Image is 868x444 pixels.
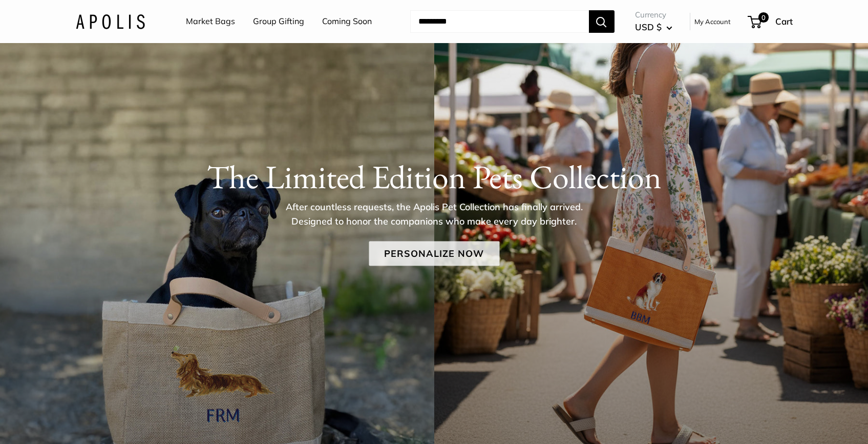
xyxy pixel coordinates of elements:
span: Currency [635,8,672,22]
span: 0 [758,12,768,23]
a: 0 Cart [749,13,793,30]
img: Apolis [76,14,145,29]
a: Personalize Now [369,241,499,266]
input: Search... [410,10,589,33]
a: Coming Soon [322,14,372,29]
p: After countless requests, the Apolis Pet Collection has finally arrived. Designed to honor the co... [268,200,601,229]
h1: The Limited Edition Pets Collection [76,157,793,196]
button: Search [589,10,615,33]
a: Market Bags [186,14,235,29]
button: USD $ [635,19,672,35]
span: Cart [775,16,793,27]
a: My Account [694,15,731,28]
span: USD $ [635,22,662,32]
a: Group Gifting [253,14,304,29]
